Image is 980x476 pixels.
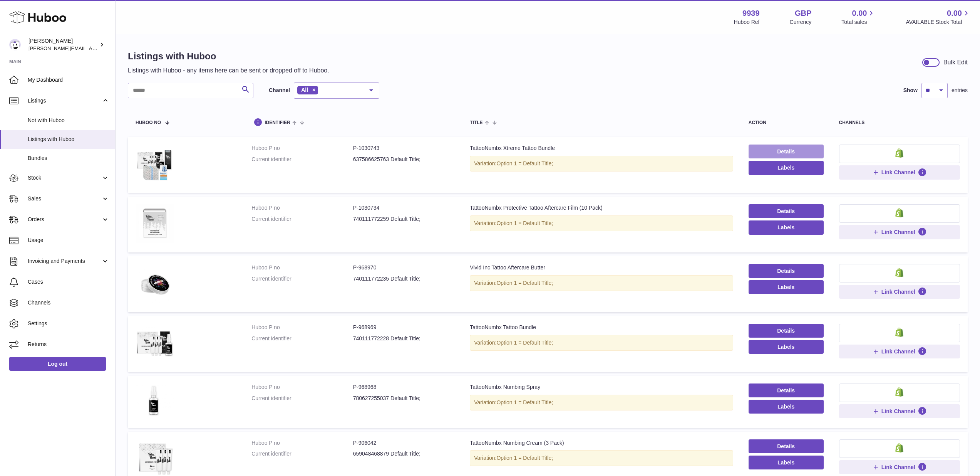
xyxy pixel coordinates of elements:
div: Currency [790,19,812,26]
div: Vivid Inc Tattoo Aftercare Butter [470,264,733,271]
a: Log out [9,357,106,371]
button: Labels [749,400,824,414]
span: Link Channel [881,229,915,235]
span: Total sales [841,19,876,26]
span: Listings with Huboo [28,136,109,143]
div: TattooNumbx Numbing Spray [470,383,733,391]
span: Link Channel [881,169,915,176]
a: Details [749,439,824,453]
strong: 9939 [742,8,760,19]
dd: P-968969 [353,324,455,331]
span: Invoicing and Payments [28,257,101,265]
img: shopify-small.png [895,387,903,397]
button: Link Channel [839,460,960,474]
span: 0.00 [852,8,867,19]
img: tommyhardy@hotmail.com [9,39,21,50]
div: Variation: [470,156,733,172]
span: Link Channel [881,464,915,471]
span: Stock [28,174,101,182]
a: 0.00 AVAILABLE Stock Total [906,8,971,26]
span: Settings [28,320,109,327]
div: TattooNumbx Tattoo Bundle [470,324,733,331]
span: Bundles [28,155,109,162]
dd: 637586625763 Default Title; [353,156,455,163]
button: Link Channel [839,404,960,418]
img: shopify-small.png [895,443,903,452]
img: TattooNumbx Protective Tattoo Aftercare Film (10 Pack) [136,204,174,243]
dt: Current identifier [251,335,353,342]
img: shopify-small.png [895,208,903,217]
span: My Dashboard [28,76,109,84]
dt: Huboo P no [251,324,353,331]
dt: Current identifier [251,275,353,283]
div: action [749,120,824,125]
dt: Current identifier [251,156,353,163]
span: All [301,87,308,93]
dd: 740111772228 Default Title; [353,335,455,342]
dd: 740111772259 Default Title; [353,215,455,223]
span: identifier [265,120,290,125]
button: Labels [749,456,824,469]
dd: 780627255037 Default Title; [353,395,455,402]
button: Labels [749,220,824,234]
h1: Listings with Huboo [128,50,329,62]
button: Labels [749,280,824,294]
span: Option 1 = Default Title; [496,399,553,405]
div: [PERSON_NAME] [28,37,98,52]
img: TattooNumbx Xtreme Tattoo Bundle [136,145,174,183]
p: Listings with Huboo - any items here can be sent or dropped off to Huboo. [128,66,329,75]
div: TattooNumbx Xtreme Tattoo Bundle [470,145,733,152]
div: TattooNumbx Protective Tattoo Aftercare Film (10 Pack) [470,204,733,212]
span: Not with Huboo [28,117,109,124]
div: Variation: [470,335,733,351]
img: shopify-small.png [895,328,903,337]
a: Details [749,383,824,397]
dd: 740111772235 Default Title; [353,275,455,283]
dt: Current identifier [251,395,353,402]
button: Link Channel [839,165,960,179]
span: Returns [28,341,109,348]
dt: Huboo P no [251,145,353,152]
span: Option 1 = Default Title; [496,280,553,286]
button: Link Channel [839,225,960,239]
dd: P-968968 [353,383,455,391]
div: Variation: [470,450,733,466]
span: [PERSON_NAME][EMAIL_ADDRESS][DOMAIN_NAME] [28,45,154,51]
span: Link Channel [881,288,915,295]
dt: Current identifier [251,450,353,457]
span: Cases [28,278,109,286]
span: Link Channel [881,348,915,355]
dd: 659048468879 Default Title; [353,450,455,457]
span: Channels [28,299,109,306]
dt: Huboo P no [251,264,353,271]
div: Huboo Ref [734,19,760,26]
img: shopify-small.png [895,148,903,158]
span: Link Channel [881,408,915,415]
label: Show [903,87,918,94]
img: Vivid Inc Tattoo Aftercare Butter [136,264,174,303]
dd: P-968970 [353,264,455,271]
span: 0.00 [947,8,962,19]
strong: GBP [795,8,811,19]
img: TattooNumbx Numbing Spray [136,383,174,418]
span: entries [952,87,968,94]
span: Option 1 = Default Title; [496,340,553,346]
a: Details [749,204,824,218]
div: channels [839,120,960,125]
div: Variation: [470,215,733,231]
span: Usage [28,237,109,244]
span: Option 1 = Default Title; [496,220,553,226]
dd: P-1030734 [353,204,455,212]
dt: Huboo P no [251,204,353,212]
span: Orders [28,216,101,223]
span: Option 1 = Default Title; [496,455,553,461]
button: Labels [749,161,824,175]
button: Link Channel [839,345,960,358]
span: Huboo no [136,120,161,125]
a: Details [749,145,824,158]
button: Link Channel [839,285,960,299]
dd: P-1030743 [353,145,455,152]
span: Option 1 = Default Title; [496,160,553,167]
dt: Huboo P no [251,383,353,391]
button: Labels [749,340,824,354]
